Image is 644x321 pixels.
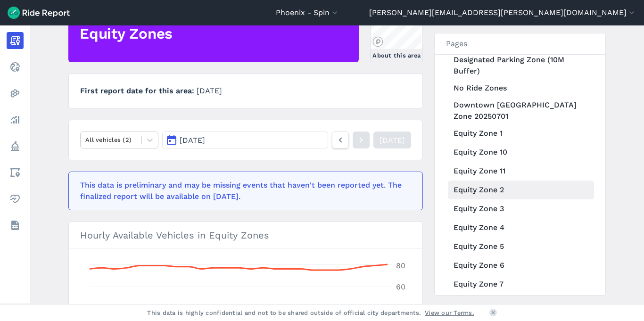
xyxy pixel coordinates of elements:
[7,85,24,102] a: Heatmaps
[448,294,594,313] a: Equity Zone 8
[448,98,594,124] a: Downtown [GEOGRAPHIC_DATA] Zone 20250701
[7,32,24,49] a: Report
[7,164,24,181] a: Areas
[396,282,405,291] tspan: 60
[448,79,594,98] a: No Ride Zones
[80,24,173,44] h2: Equity Zones
[372,51,421,60] div: About this area
[448,143,594,162] a: Equity Zone 10
[448,162,594,181] a: Equity Zone 11
[7,111,24,128] a: Analyze
[180,136,205,145] span: [DATE]
[7,190,24,207] a: Health
[448,237,594,256] a: Equity Zone 5
[370,6,423,62] a: About this area
[7,58,24,75] a: Realtime
[448,124,594,143] a: Equity Zone 1
[7,217,24,234] a: Datasets
[371,6,421,49] canvas: Map
[435,33,605,55] h3: Pages
[448,256,594,275] a: Equity Zone 6
[448,52,594,79] a: Designated Parking Zone (10M Buffer)
[276,7,339,18] button: Phoenix - Spin
[80,86,197,95] span: First report date for this area
[162,132,328,148] button: [DATE]
[448,275,594,294] a: Equity Zone 7
[425,308,474,317] a: View our Terms.
[448,218,594,237] a: Equity Zone 4
[372,36,383,47] a: Mapbox logo
[69,222,422,248] h3: Hourly Available Vehicles in Equity Zones
[80,180,405,202] div: This data is preliminary and may be missing events that haven't been reported yet. The finalized ...
[7,138,24,155] a: Policy
[8,7,70,19] img: Ride Report
[369,7,636,18] button: [PERSON_NAME][EMAIL_ADDRESS][PERSON_NAME][DOMAIN_NAME]
[396,261,405,270] tspan: 80
[373,132,411,148] a: [DATE]
[448,181,594,199] a: Equity Zone 2
[197,86,222,95] span: [DATE]
[448,199,594,218] a: Equity Zone 3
